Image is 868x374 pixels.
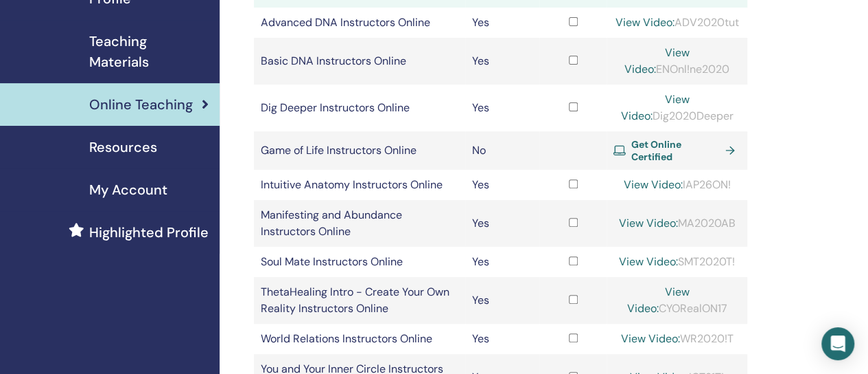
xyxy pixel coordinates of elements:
td: Yes [465,200,539,247]
span: My Account [89,179,167,200]
td: Yes [465,85,539,131]
span: Teaching Materials [89,31,209,72]
td: No [465,131,539,170]
td: Yes [465,247,539,277]
td: Yes [465,277,539,324]
td: Yes [465,324,539,354]
span: Highlighted Profile [89,222,209,243]
a: View Video: [619,254,678,269]
span: Get Online Certified [631,138,720,163]
td: Yes [465,8,539,38]
div: Open Intercom Messenger [821,327,854,360]
div: ENOnl!ne2020 [613,45,740,78]
a: View Video: [620,331,679,346]
div: IAP26ON! [613,177,740,193]
a: View Video: [623,177,682,192]
a: View Video: [624,45,690,76]
td: Game of Life Instructors Online [254,131,465,170]
a: Get Online Certified [613,138,740,163]
a: View Video: [620,92,689,123]
td: Soul Mate Instructors Online [254,247,465,277]
td: World Relations Instructors Online [254,324,465,354]
td: Yes [465,170,539,200]
td: Dig Deeper Instructors Online [254,85,465,131]
td: Advanced DNA Instructors Online [254,8,465,38]
span: Online Teaching [89,94,193,115]
td: ThetaHealing Intro - Create Your Own Reality Instructors Online [254,277,465,324]
div: CYORealON17 [613,284,740,317]
div: MA2020AB [613,215,740,232]
div: WR2020!T [613,331,740,347]
td: Manifesting and Abundance Instructors Online [254,200,465,247]
a: View Video: [618,216,677,230]
span: Resources [89,137,157,157]
td: Intuitive Anatomy Instructors Online [254,170,465,200]
a: View Video: [615,15,674,30]
td: Yes [465,38,539,85]
div: ADV2020tut [613,14,740,31]
div: Dig2020Deeper [613,91,740,124]
div: SMT2020T! [613,254,740,270]
td: Basic DNA Instructors Online [254,38,465,85]
a: View Video: [626,285,689,316]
